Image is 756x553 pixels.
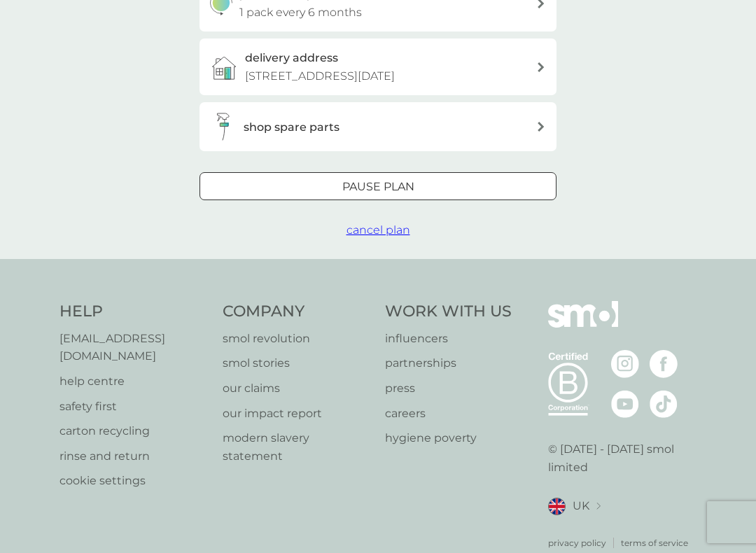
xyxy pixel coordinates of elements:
img: visit the smol Youtube page [611,390,639,418]
a: smol revolution [223,330,372,348]
a: press [385,379,512,398]
p: Pause plan [342,178,414,196]
a: terms of service [621,536,688,549]
h4: Work With Us [385,301,512,323]
a: hygiene poverty [385,429,512,447]
img: UK flag [548,498,566,515]
a: cookie settings [59,472,209,490]
p: [STREET_ADDRESS][DATE] [245,67,395,85]
a: privacy policy [548,536,606,549]
img: visit the smol Facebook page [650,350,678,378]
a: rinse and return [59,447,209,465]
h4: Company [223,301,372,323]
a: partnerships [385,354,512,372]
a: [EMAIL_ADDRESS][DOMAIN_NAME] [59,330,209,365]
a: smol stories [223,354,372,372]
h3: shop spare parts [244,118,339,136]
a: carton recycling [59,422,209,440]
a: delivery address[STREET_ADDRESS][DATE] [199,38,556,95]
a: careers [385,405,512,423]
span: UK [573,497,589,515]
h3: delivery address [245,49,338,67]
a: influencers [385,330,512,348]
p: © [DATE] - [DATE] smol limited [548,440,697,476]
img: visit the smol Instagram page [611,350,639,378]
button: Pause plan [199,172,556,200]
button: cancel plan [346,221,410,239]
img: visit the smol Tiktok page [650,390,678,418]
a: safety first [59,398,209,416]
a: help centre [59,372,209,391]
a: our claims [223,379,372,398]
img: select a new location [596,503,601,510]
h4: Help [59,301,209,323]
a: modern slavery statement [223,429,372,465]
span: cancel plan [346,223,410,237]
button: shop spare parts [199,102,556,151]
a: our impact report [223,405,372,423]
img: smol [548,301,618,349]
p: 1 pack every 6 months [239,3,362,22]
